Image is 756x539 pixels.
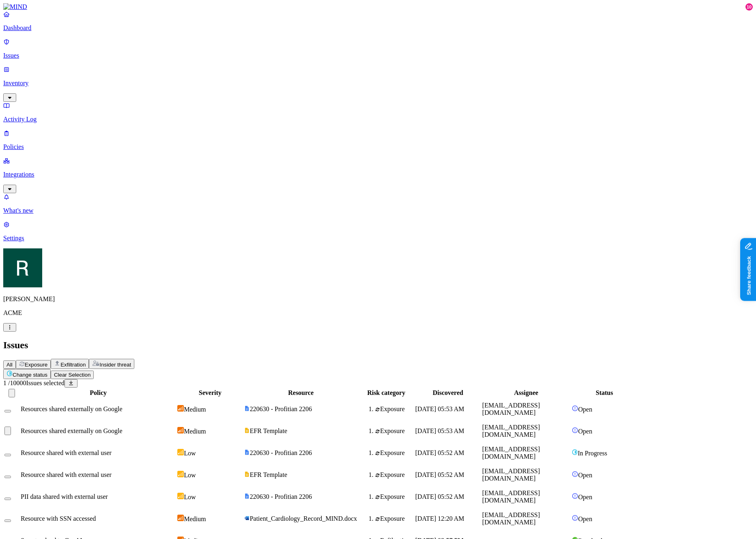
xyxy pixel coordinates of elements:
img: severity-low [177,449,184,455]
button: Select row [4,498,11,500]
div: Assignee [482,389,570,397]
button: Select row [4,454,11,456]
img: severity-medium [177,427,184,433]
span: Resource shared with external user [21,471,112,478]
span: 1 [3,379,6,386]
p: Issues [3,52,753,59]
span: Exfiltration [60,362,86,368]
p: Settings [3,235,753,242]
span: PII data shared with external user [21,493,108,500]
a: Dashboard [3,11,753,32]
span: 220630 - Profitian 2206 [250,449,312,456]
a: Settings [3,221,753,242]
img: status-open [572,471,578,477]
button: Select row [4,476,11,478]
span: [EMAIL_ADDRESS][DOMAIN_NAME] [482,511,540,526]
div: Exposure [375,515,414,522]
p: Dashboard [3,24,753,32]
a: Activity Log [3,102,753,123]
a: Policies [3,129,753,151]
span: Resource shared with external user [21,449,112,456]
h2: Issues [3,340,753,351]
span: [DATE] 12:20 AM [415,515,464,522]
span: [EMAIL_ADDRESS][DOMAIN_NAME] [482,489,540,504]
p: Integrations [3,171,753,178]
img: google-slides [244,472,250,477]
img: severity-medium [177,515,184,521]
button: Select row [4,427,11,435]
img: status-open [572,427,578,433]
span: 220630 - Profitian 2206 [250,405,312,412]
img: google-docs [244,450,250,455]
img: microsoft-word [244,515,250,521]
span: In Progress [578,450,607,457]
a: What's new [3,193,753,214]
div: Discovered [415,389,480,397]
button: Change status [3,369,51,379]
div: Resource [244,389,357,397]
span: Open [578,494,592,500]
span: [EMAIL_ADDRESS][DOMAIN_NAME] [482,424,540,438]
img: google-docs [244,494,250,499]
span: Open [578,406,592,413]
p: Inventory [3,80,753,87]
a: Issues [3,38,753,59]
span: Resources shared externally on Google [21,405,123,412]
img: status-open [572,493,578,499]
span: [DATE] 05:52 AM [415,493,464,500]
span: Resource with SSN accessed [21,515,96,522]
span: EFR Template [250,427,287,434]
span: 220630 - Profitian 2206 [250,493,312,500]
div: Severity [177,389,243,397]
div: Risk category [359,389,414,397]
img: status-in-progress [6,370,13,377]
div: Exposure [375,449,414,457]
img: severity-low [177,493,184,499]
img: Ron Rabinovich [3,248,42,287]
p: [PERSON_NAME] [3,295,753,303]
a: MIND [3,3,753,11]
img: status-in-progress [572,449,578,455]
span: [DATE] 05:53 AM [415,427,464,434]
div: Exposure [375,493,414,500]
img: severity-low [177,471,184,477]
span: Patient_Cardiology_Record_MIND.docx [250,515,357,522]
img: MIND [3,3,27,11]
span: Medium [184,428,206,435]
span: Open [578,472,592,479]
span: Resources shared externally on Google [21,427,123,434]
span: Exposure [25,362,47,368]
div: Status [572,389,637,397]
button: Clear Selection [51,371,94,379]
p: Policies [3,143,753,151]
div: 10 [745,3,753,11]
div: Exposure [375,427,414,435]
span: [DATE] 05:53 AM [415,405,464,412]
span: Medium [184,515,206,522]
span: Open [578,428,592,435]
p: Activity Log [3,116,753,123]
span: Medium [184,406,206,413]
img: google-docs [244,406,250,411]
span: [DATE] 05:52 AM [415,471,464,478]
span: Insider threat [99,362,131,368]
button: Select row [4,520,11,522]
a: Integrations [3,157,753,192]
span: Low [184,494,196,500]
div: Exposure [375,471,414,479]
a: Inventory [3,66,753,101]
p: What's new [3,207,753,214]
span: / 10000 Issues selected [3,379,65,386]
button: Select row [4,410,11,412]
span: EFR Template [250,471,287,478]
img: google-slides [244,428,250,433]
button: Select all [9,389,15,397]
span: Open [578,515,592,522]
span: Low [184,472,196,479]
span: Low [184,450,196,457]
p: ACME [3,309,753,317]
img: status-open [572,405,578,412]
span: All [6,362,13,368]
div: Policy [21,389,176,397]
div: Exposure [375,405,414,413]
